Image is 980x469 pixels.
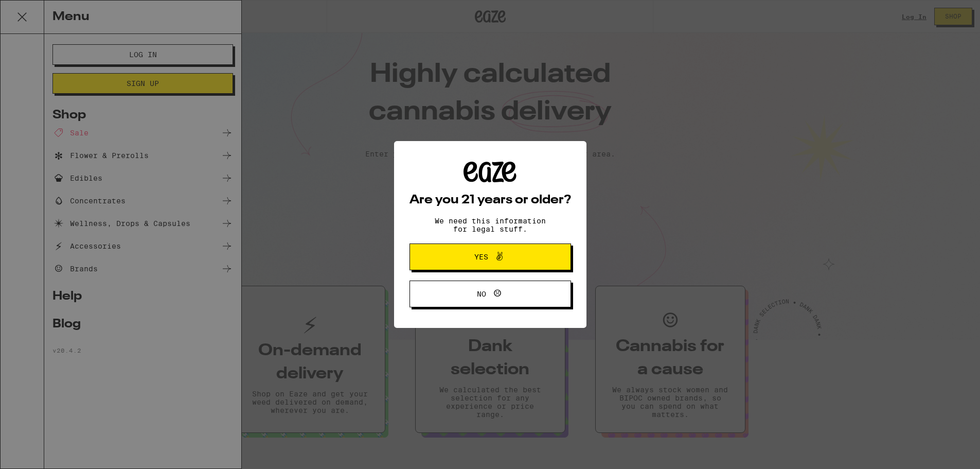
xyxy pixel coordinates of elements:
p: We need this information for legal stuff. [426,217,555,233]
h2: Are you 21 years or older? [409,194,571,206]
button: No [409,281,571,307]
button: Yes [409,244,571,270]
span: No [477,290,486,298]
span: Yes [474,253,488,260]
